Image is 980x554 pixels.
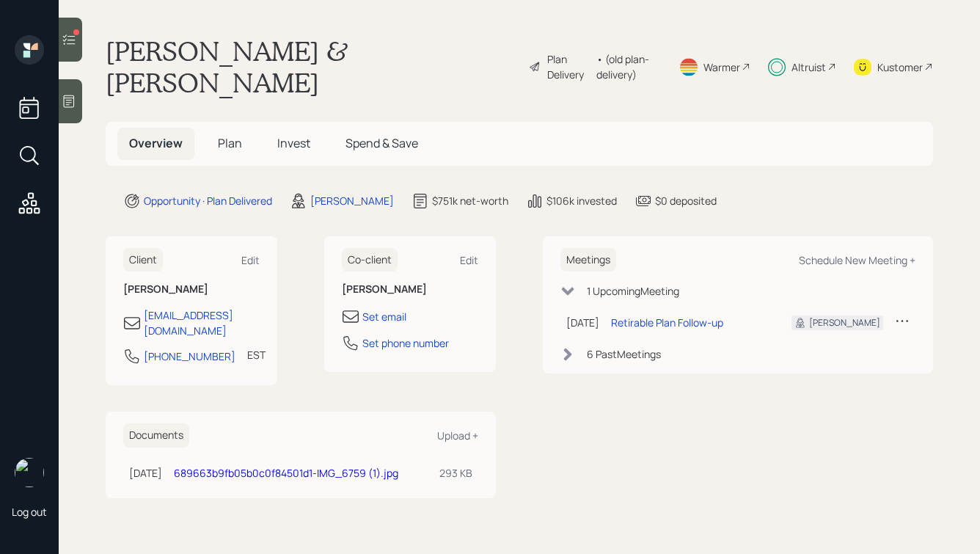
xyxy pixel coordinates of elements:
[342,283,478,296] h6: [PERSON_NAME]
[123,283,260,296] h6: [PERSON_NAME]
[144,307,260,338] div: [EMAIL_ADDRESS][DOMAIN_NAME]
[439,465,472,481] div: 293 KB
[129,465,162,481] div: [DATE]
[15,458,44,487] img: hunter_neumayer.jpg
[799,253,915,267] div: Schedule New Meeting +
[547,51,589,82] div: Plan Delivery
[703,59,740,75] div: Warmer
[12,505,47,519] div: Log out
[342,248,398,272] h6: Co-client
[106,35,517,98] h1: [PERSON_NAME] & [PERSON_NAME]
[174,466,398,480] a: 689663b9fb05b0c0f84501d1-IMG_6759 (1).jpg
[587,283,679,299] div: 1 Upcoming Meeting
[587,346,661,362] div: 6 Past Meeting s
[877,59,923,75] div: Kustomer
[596,51,661,82] div: • (old plan-delivery)
[791,59,826,75] div: Altruist
[129,135,183,151] span: Overview
[247,347,266,362] div: EST
[123,423,189,448] h6: Documents
[218,135,242,151] span: Plan
[460,253,478,267] div: Edit
[362,335,449,351] div: Set phone number
[432,193,508,208] div: $751k net-worth
[144,349,235,364] div: [PHONE_NUMBER]
[655,193,717,208] div: $0 deposited
[560,248,616,272] h6: Meetings
[809,316,880,329] div: [PERSON_NAME]
[310,193,394,208] div: [PERSON_NAME]
[437,429,478,442] div: Upload +
[241,253,260,267] div: Edit
[362,309,406,324] div: Set email
[546,193,617,208] div: $106k invested
[345,135,418,151] span: Spend & Save
[277,135,310,151] span: Invest
[123,248,163,272] h6: Client
[144,193,272,208] div: Opportunity · Plan Delivered
[611,315,723,330] div: Retirable Plan Follow-up
[566,315,599,330] div: [DATE]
